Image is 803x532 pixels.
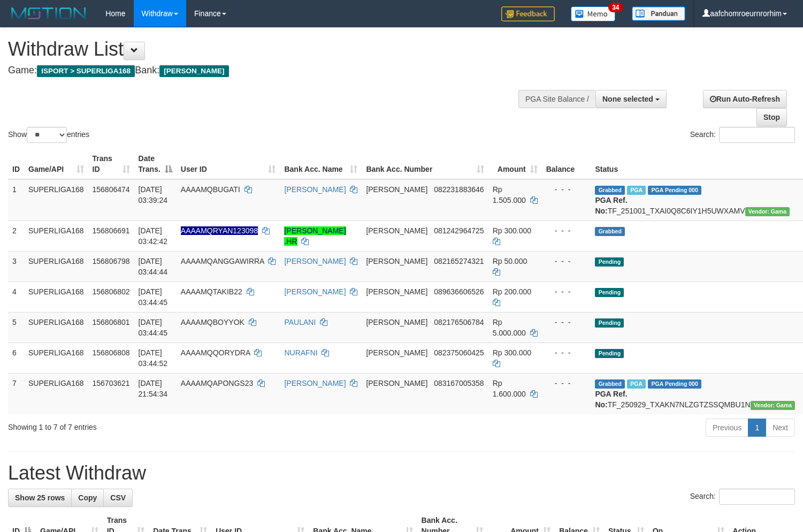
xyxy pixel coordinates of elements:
label: Search: [690,127,795,143]
b: PGA Ref. No: [595,196,627,215]
th: Trans ID: activate to sort column ascending [88,149,134,179]
span: Copy 082176506784 to clipboard [434,318,484,326]
span: Rp 200.000 [493,287,531,296]
h1: Latest Withdraw [8,462,795,484]
th: Date Trans.: activate to sort column descending [134,149,177,179]
a: Run Auto-Refresh [703,90,787,108]
span: Rp 300.000 [493,348,531,357]
span: Rp 300.000 [493,226,531,235]
th: Game/API: activate to sort column ascending [24,149,88,179]
span: Copy 081242964725 to clipboard [434,226,484,235]
a: CSV [103,489,133,507]
a: [PERSON_NAME] [284,185,346,194]
span: AAAAMQQORYDRA [181,348,250,357]
span: [DATE] 03:44:45 [139,287,168,307]
span: CSV [110,493,126,502]
a: Previous [706,419,748,437]
img: MOTION_logo.png [8,5,89,21]
span: PGA Pending [648,379,701,389]
td: SUPERLIGA168 [24,312,88,343]
span: [DATE] 21:54:34 [139,379,168,398]
td: SUPERLIGA168 [24,373,88,414]
div: - - - [546,184,587,195]
span: Copy 082165274321 to clipboard [434,257,484,265]
button: None selected [595,90,667,108]
span: [PERSON_NAME] [366,185,427,194]
span: [PERSON_NAME] [366,226,427,235]
span: [DATE] 03:42:42 [139,226,168,246]
th: Balance [542,149,591,179]
td: TF_251001_TXAI0Q8C6IY1H5UWXAMV [591,179,799,221]
span: Pending [595,257,624,267]
span: Pending [595,288,624,297]
span: Copy 083167005358 to clipboard [434,379,484,387]
span: 156806691 [93,226,130,235]
span: AAAAMQAPONGS23 [181,379,253,387]
a: [PERSON_NAME] [284,257,346,265]
span: Pending [595,349,624,358]
span: Copy [78,493,97,502]
span: PGA Pending [648,186,701,195]
b: PGA Ref. No: [595,390,627,409]
span: None selected [602,95,653,103]
td: SUPERLIGA168 [24,251,88,282]
div: PGA Site Balance / [518,90,595,108]
span: Grabbed [595,227,625,236]
input: Search: [719,127,795,143]
span: [PERSON_NAME] [366,287,427,296]
input: Search: [719,489,795,505]
th: Amount: activate to sort column ascending [488,149,542,179]
td: 7 [8,373,24,414]
span: [PERSON_NAME] [159,65,228,77]
td: SUPERLIGA168 [24,221,88,251]
span: Vendor URL: https://trx31.1velocity.biz [751,401,796,410]
th: Bank Acc. Number: activate to sort column ascending [362,149,488,179]
a: [PERSON_NAME] [284,379,346,387]
h4: Game: Bank: [8,65,525,76]
span: Copy 089636606526 to clipboard [434,287,484,296]
td: 3 [8,251,24,282]
td: 5 [8,312,24,343]
td: 1 [8,179,24,221]
h1: Withdraw List [8,39,525,60]
span: Grabbed [595,379,625,389]
a: Show 25 rows [8,489,72,507]
th: Bank Acc. Name: activate to sort column ascending [280,149,362,179]
a: Copy [71,489,104,507]
th: Status [591,149,799,179]
th: ID [8,149,24,179]
span: Rp 1.505.000 [493,185,526,204]
span: 156806798 [93,257,130,265]
div: - - - [546,347,587,358]
label: Show entries [8,127,89,143]
span: Show 25 rows [15,493,65,502]
span: [DATE] 03:44:52 [139,348,168,368]
span: Marked by aafandaneth [627,186,646,195]
span: Vendor URL: https://trx31.1velocity.biz [745,207,790,216]
span: [PERSON_NAME] [366,348,427,357]
span: 156806802 [93,287,130,296]
span: [DATE] 03:39:24 [139,185,168,204]
td: 4 [8,282,24,312]
div: - - - [546,225,587,236]
span: Nama rekening ada tanda titik/strip, harap diedit [181,226,258,235]
span: 34 [608,3,623,12]
span: ISPORT > SUPERLIGA168 [37,65,135,77]
span: [PERSON_NAME] [366,257,427,265]
span: 156703621 [93,379,130,387]
span: [PERSON_NAME] [366,379,427,387]
span: Rp 50.000 [493,257,527,265]
a: [PERSON_NAME] .HR [284,226,346,246]
a: Stop [756,108,787,126]
img: panduan.png [632,6,685,21]
a: NURAFNI [284,348,317,357]
td: 6 [8,343,24,373]
td: SUPERLIGA168 [24,282,88,312]
span: AAAAMQTAKIB22 [181,287,242,296]
a: Next [766,419,795,437]
span: Copy 082375060425 to clipboard [434,348,484,357]
div: - - - [546,256,587,267]
span: Marked by aafchhiseyha [627,379,646,389]
span: [DATE] 03:44:45 [139,318,168,337]
label: Search: [690,489,795,505]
